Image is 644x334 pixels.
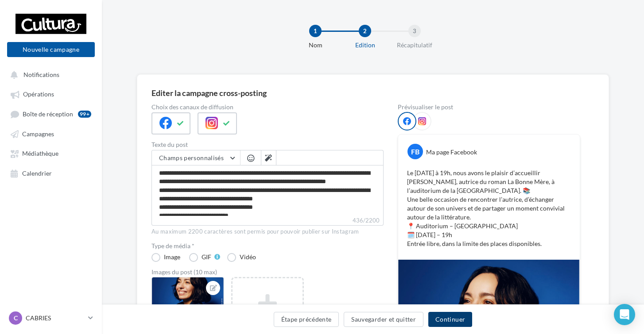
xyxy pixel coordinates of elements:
a: Médiathèque [5,145,97,161]
div: 1 [309,25,322,37]
div: Vidéo [240,254,256,260]
div: Récapitulatif [386,41,443,50]
span: Médiathèque [22,150,58,157]
span: Boîte de réception [23,110,73,118]
div: Image [164,254,180,260]
div: 99+ [78,111,91,118]
a: Calendrier [5,165,97,181]
p: Le [DATE] à 19h, nous avons le plaisir d’accueillir [PERSON_NAME], autrice du roman La Bonne Mère... [407,169,571,248]
div: Open Intercom Messenger [614,304,635,325]
button: Notifications [5,66,93,82]
button: Nouvelle campagne [7,42,95,57]
span: Calendrier [22,169,52,177]
span: Notifications [23,71,59,78]
div: Au maximum 2200 caractères sont permis pour pouvoir publier sur Instagram [151,228,384,236]
div: Nom [287,41,344,50]
span: C [14,314,18,322]
label: Choix des canaux de diffusion [151,104,384,110]
a: Boîte de réception99+ [5,106,97,122]
a: C CABRIES [7,310,95,326]
a: Campagnes [5,126,97,142]
div: Ma page Facebook [426,148,477,157]
div: Editer la campagne cross-posting [151,89,267,97]
p: CABRIES [26,314,85,322]
span: Campagnes [22,130,54,138]
button: Étape précédente [274,312,339,327]
div: Prévisualiser le post [398,104,580,110]
span: Opérations [23,91,54,98]
button: Continuer [428,312,472,327]
label: 436/2200 [151,216,384,226]
a: Opérations [5,86,97,102]
div: 2 [359,25,371,37]
div: Edition [337,41,393,50]
div: FB [407,144,423,159]
div: Images du post (10 max) [151,269,384,275]
button: Sauvegarder et quitter [344,312,423,327]
div: GIF [202,254,211,260]
button: Champs personnalisés [152,150,240,165]
span: Champs personnalisés [159,154,224,161]
div: 3 [408,25,421,37]
label: Texte du post [151,142,384,148]
label: Type de média * [151,243,384,249]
